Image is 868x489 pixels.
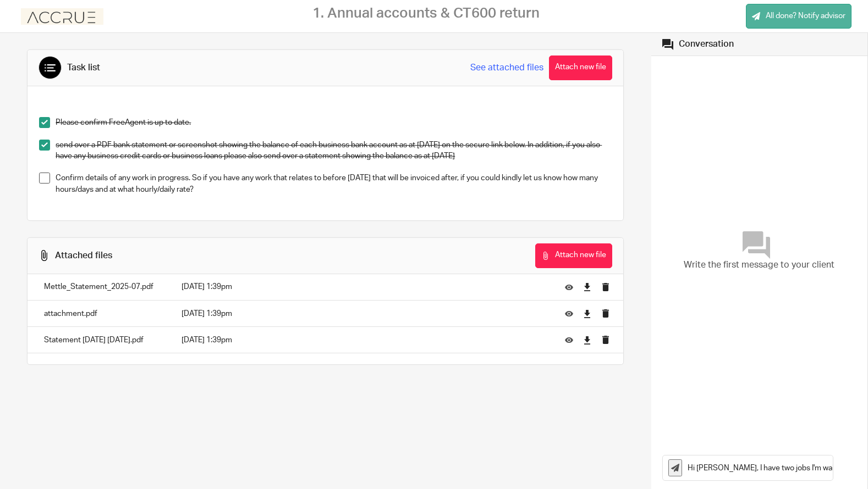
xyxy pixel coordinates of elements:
[679,38,734,50] div: Conversation
[766,10,845,21] span: All done? Notify advisor
[583,335,591,346] a: Download
[67,62,100,74] div: Task list
[549,55,612,80] button: Attach new file
[44,281,160,292] p: Mettle_Statement_2025-07.pdf
[56,173,612,195] p: Confirm details of any work in progress. So if you have any work that relates to before [DATE] th...
[684,259,834,271] span: Write the first message to your client
[182,281,548,292] p: [DATE] 1:39pm
[746,4,851,29] a: All done? Notify advisor
[44,308,160,319] p: attachment.pdf
[535,243,612,268] button: Attach new file
[182,308,548,319] p: [DATE] 1:39pm
[56,117,612,128] p: Please confirm FreeAgent is up to date.
[583,308,591,319] a: Download
[182,335,548,346] p: [DATE] 1:39pm
[583,281,591,292] a: Download
[56,140,612,162] p: send over a PDF bank statement or screenshot showing the balance of each business bank account as...
[470,62,543,74] a: See attached files
[55,250,112,262] div: Attached files
[44,335,160,346] p: Statement [DATE] [DATE].pdf
[21,8,103,25] img: Accrue%20logo.png
[312,5,540,22] h2: 1. Annual accounts & CT600 return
